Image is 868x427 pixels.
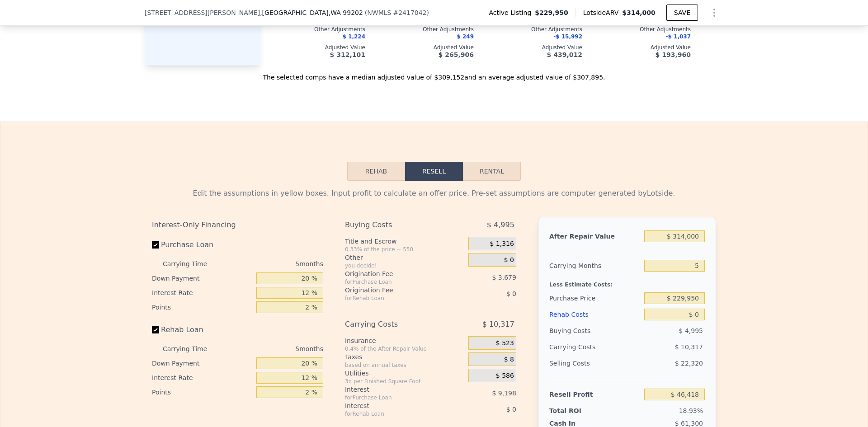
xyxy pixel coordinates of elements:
div: for Rehab Loan [345,295,446,302]
div: Carrying Time [163,342,222,356]
div: 5 months [225,257,323,271]
span: # 2417042 [393,9,426,16]
div: Adjusted Value [705,44,799,51]
div: Insurance [345,336,465,345]
div: Points [152,300,253,314]
span: NWMLS [367,9,391,16]
button: Resell [405,162,463,181]
div: 3¢ per Finished Square Foot [345,378,465,385]
span: $ 0 [504,256,514,264]
div: Interest [345,385,446,394]
span: $ 4,995 [487,217,514,233]
div: Selling Costs [549,355,641,371]
button: Rehab [347,162,405,181]
div: for Rehab Loan [345,410,446,418]
input: Purchase Loan [152,241,159,249]
label: Rehab Loan [152,322,253,338]
div: for Purchase Loan [345,394,446,401]
span: $229,950 [535,8,568,17]
span: $ 523 [496,339,514,347]
span: Lotside ARV [583,8,622,17]
button: Show Options [705,4,723,22]
span: $ 0 [506,406,516,413]
div: Origination Fee [345,286,446,295]
div: Interest-Only Financing [152,217,323,233]
div: Utilities [345,369,465,378]
div: Other Adjustments [488,26,582,33]
div: After Repair Value [549,228,641,244]
div: The selected comps have a median adjusted value of $309,152 and an average adjusted value of $307... [145,66,723,82]
span: $ 1,316 [490,240,514,248]
div: Carrying Time [163,257,222,271]
span: $ 10,317 [675,343,703,351]
span: $ 312,101 [330,51,365,58]
div: 0.4% of the After Repair Value [345,345,465,352]
span: $ 4,995 [679,327,703,334]
span: $ 439,012 [547,51,582,58]
div: Adjusted Value [488,44,582,51]
div: Carrying Months [549,258,641,274]
div: Rehab Costs [549,306,641,323]
div: Origination Fee [345,269,446,278]
div: Less Estimate Costs: [549,274,705,290]
span: $ 3,679 [492,274,516,281]
div: Purchase Price [549,290,641,306]
div: 5 months [225,342,323,356]
div: you decide! [345,262,465,269]
input: Rehab Loan [152,326,159,333]
div: Total ROI [549,406,606,415]
span: $ 193,960 [656,51,691,58]
span: $ 10,317 [482,316,514,333]
span: , WA 99202 [329,9,363,16]
div: based on annual taxes [345,361,465,369]
span: $ 586 [496,372,514,380]
button: Rental [463,162,521,181]
div: Other Adjustments [705,26,799,33]
div: Down Payment [152,271,253,286]
span: $ 0 [506,290,516,297]
div: Adjusted Value [380,44,474,51]
div: Carrying Costs [345,316,446,333]
button: SAVE [666,5,698,21]
span: 18.93% [679,407,703,414]
span: $ 22,320 [675,360,703,367]
span: $ 1,224 [343,33,365,40]
span: $ 249 [457,33,474,40]
div: Adjusted Value [597,44,691,51]
span: Active Listing [489,8,535,17]
div: Edit the assumptions in yellow boxes. Input profit to calculate an offer price. Pre-set assumptio... [152,188,716,199]
div: Buying Costs [549,323,641,339]
span: $ 9,198 [492,389,516,397]
div: Title and Escrow [345,237,465,246]
div: Taxes [345,352,465,361]
span: $ 61,300 [675,420,703,427]
div: ( ) [365,8,429,17]
div: Interest Rate [152,371,253,385]
div: Other [345,253,465,262]
div: Buying Costs [345,217,446,233]
div: Points [152,385,253,399]
div: Other Adjustments [597,26,691,33]
div: Adjusted Value [271,44,365,51]
label: Purchase Loan [152,237,253,253]
span: $ 8 [504,356,514,364]
div: Carrying Costs [549,339,606,355]
div: Down Payment [152,356,253,371]
span: -$ 1,037 [666,33,691,40]
span: -$ 15,992 [553,33,582,40]
span: [STREET_ADDRESS][PERSON_NAME] [145,8,260,17]
span: $314,000 [622,9,656,16]
div: Other Adjustments [271,26,365,33]
div: 0.33% of the price + 550 [345,246,465,253]
div: for Purchase Loan [345,278,446,286]
div: Resell Profit [549,386,641,403]
div: Interest [345,401,446,410]
div: Interest Rate [152,286,253,300]
span: $ 265,906 [439,51,474,58]
span: , [GEOGRAPHIC_DATA] [260,8,363,17]
div: Other Adjustments [380,26,474,33]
